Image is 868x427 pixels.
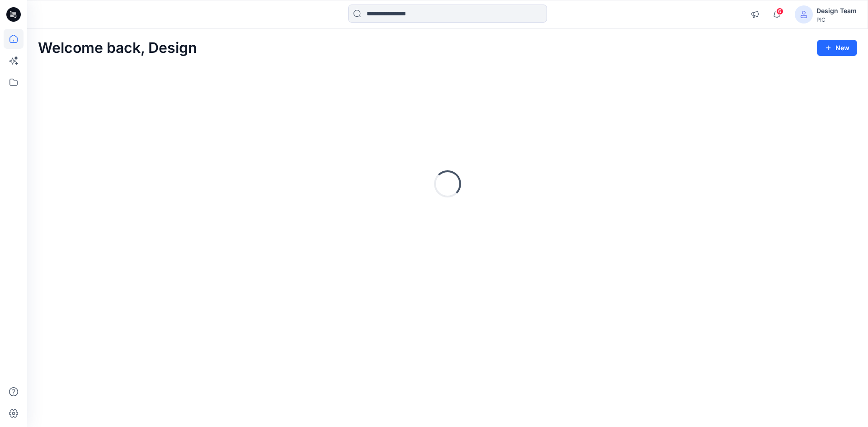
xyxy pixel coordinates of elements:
[776,8,783,15] span: 6
[816,16,857,23] div: PIC
[817,40,857,56] button: New
[800,11,807,18] svg: avatar
[816,5,857,16] div: Design Team
[38,40,197,56] h2: Welcome back, Design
